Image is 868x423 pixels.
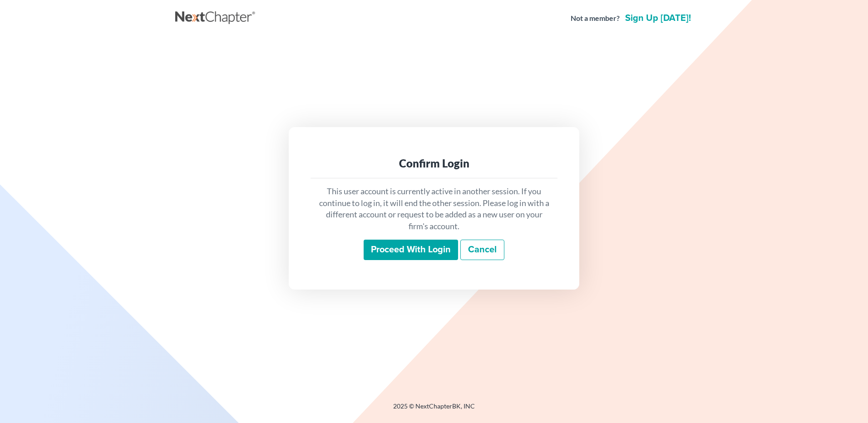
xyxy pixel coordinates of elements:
[318,156,550,171] div: Confirm Login
[623,14,693,23] a: Sign up [DATE]!
[364,240,458,261] input: Proceed with login
[460,240,504,261] a: Cancel
[175,402,693,418] div: 2025 © NextChapterBK, INC
[571,13,620,24] strong: Not a member?
[318,186,550,232] p: This user account is currently active in another session. If you continue to log in, it will end ...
